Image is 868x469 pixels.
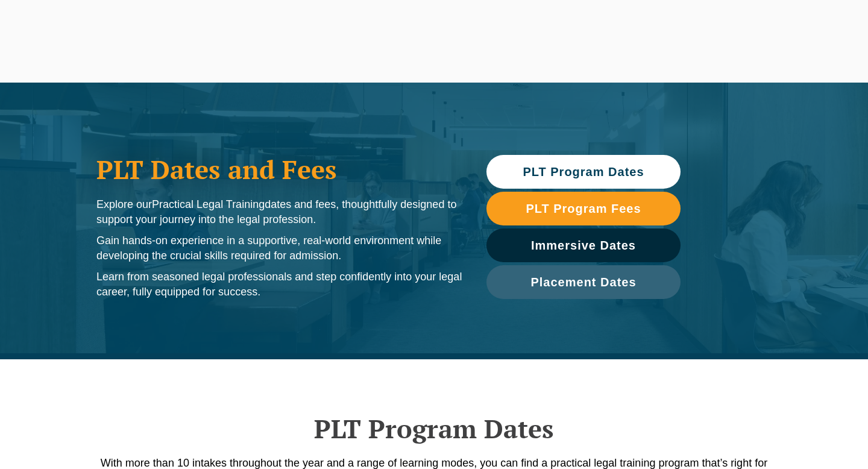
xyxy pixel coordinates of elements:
a: Placement Dates [486,265,681,299]
span: PLT Program Dates [523,166,644,178]
span: Placement Dates [530,276,636,288]
p: Gain hands-on experience in a supportive, real-world environment while developing the crucial ski... [96,233,462,263]
span: Practical Legal Training [152,198,265,210]
span: Immersive Dates [531,239,636,251]
h2: PLT Program Dates [90,414,778,444]
p: Explore our dates and fees, thoughtfully designed to support your journey into the legal profession. [96,197,462,227]
a: PLT Program Fees [486,192,681,225]
p: Learn from seasoned legal professionals and step confidently into your legal career, fully equipp... [96,269,462,300]
a: Immersive Dates [486,228,681,262]
a: PLT Program Dates [486,155,681,189]
h1: PLT Dates and Fees [96,154,462,184]
span: PLT Program Fees [526,203,641,215]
